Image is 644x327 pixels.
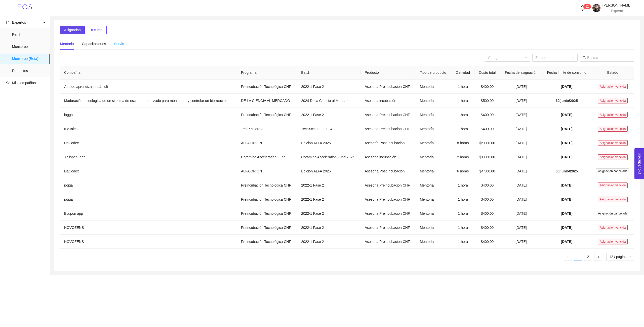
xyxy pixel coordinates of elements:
th: Tipo de producto [416,66,451,80]
td: Asesoria Preincubacion CHF [361,80,416,94]
td: [DATE] [500,136,542,150]
td: [DATE] [500,80,542,94]
th: Costo total [474,66,500,80]
span: Asignación vencida [598,84,628,89]
td: [DATE] [500,108,542,122]
td: KidTales [60,122,237,136]
td: $400.00 [474,206,500,221]
td: $500.00 [474,94,500,108]
div: Mentoria [60,41,74,47]
th: Fecha límite de consumo [542,66,591,80]
span: Asignación cancelada [596,168,629,174]
td: $1,000.00 [474,150,500,164]
td: Xalisper-Tech [60,150,237,164]
td: 1 hora [451,206,474,221]
td: $400.00 [474,192,500,206]
td: [DATE] [500,221,542,235]
span: [DATE] [561,183,573,187]
span: [DATE] [561,240,573,244]
td: [DATE] [500,164,542,178]
button: Open Feedback Widget [634,148,644,179]
td: NOVOZENS [60,221,237,235]
td: Preincubación Tecnológica CHF [237,108,297,122]
td: Edición ALFA 2025 [297,136,360,150]
td: Asesoria Preincubacion CHF [361,221,416,235]
th: Fecha de asignación [500,66,542,80]
td: Asesoria incubación [361,94,416,108]
span: [DATE] [561,226,573,230]
span: Monitoreo [12,42,46,52]
span: [DATE] [561,211,573,215]
a: 1 [574,253,582,261]
td: $6,000.00 [474,136,500,150]
td: Asesoría Post Incubación [361,136,416,150]
img: 1687279783475-Captura%20de%20pantalla%202023-06-16%20a%20la(s)%2012.45.07.png [592,4,600,12]
span: 1 [585,5,587,8]
button: Asignadas [60,26,85,34]
th: Compañía [60,66,237,80]
td: Mentoría [416,235,451,249]
span: search [583,56,586,59]
td: [DATE] [500,235,542,249]
span: Asignación vencida [598,154,628,160]
span: [DATE] [561,141,573,145]
span: [PERSON_NAME] [602,3,631,7]
span: Asignación vencida [598,183,628,188]
td: Asesoria Preincubacion CHF [361,108,416,122]
span: star [6,81,10,85]
td: $400.00 [474,235,500,249]
td: Mentoría [416,164,451,178]
td: Mentoría [416,94,451,108]
td: Mentoría [416,108,451,122]
td: DaCodex [60,164,237,178]
span: Experto [611,9,623,13]
span: Asignación vencida [598,126,628,132]
span: bell [580,5,585,11]
sup: 12 [583,4,591,9]
td: $400.00 [474,80,500,94]
td: Asesoria Preincubacion CHF [361,178,416,192]
li: 1 [574,253,582,261]
td: Mentoría [416,178,451,192]
span: Asignación vencida [598,197,628,202]
span: Asignación vencida [598,98,628,103]
td: 6 horas [451,164,474,178]
td: 2022-1 Fase 2 [297,192,360,206]
td: 1 hora [451,192,474,206]
span: Mis compañías [12,81,36,85]
td: 2022-1 Fase 2 [297,80,360,94]
span: 12 / página [609,253,631,261]
td: 1 hora [451,221,474,235]
td: App de aprendizaje ralámuli [60,80,237,94]
span: [DATE] [561,127,573,131]
span: Asignación cancelada [596,211,629,216]
div: Servicios [114,41,128,47]
span: Asignación vencida [598,225,628,230]
td: 2022-1 Fase 2 [297,206,360,221]
td: 2022-1 Fase 2 [297,108,360,122]
td: Preincubación Tecnológica CHF [237,178,297,192]
td: 2 horas [451,150,474,164]
td: Mentoría [416,192,451,206]
td: 1 hora [451,122,474,136]
td: ALFA ORIÓN [237,136,297,150]
td: Asesoria Preincubacion CHF [361,122,416,136]
span: Perfil [12,29,46,40]
span: Asignación vencida [598,140,628,146]
td: 1 hora [451,108,474,122]
td: Asesoría Post Incubación [361,164,416,178]
a: 2 [584,253,592,261]
td: TechXcelerate 2024 [297,122,360,136]
div: tamaño de página [606,253,634,261]
th: Programa [237,66,297,80]
div: Capacitaciones [82,41,106,47]
td: Preincubación Tecnológica CHF [237,80,297,94]
td: 8 horas [451,136,474,150]
td: 1 hora [451,235,474,249]
td: Mentoría [416,150,451,164]
td: Preincubación Tecnológica CHF [237,235,297,249]
td: $400.00 [474,108,500,122]
td: Mentoría [416,206,451,221]
td: Coramino Acceleration Fund 2024 [297,150,360,164]
td: iogga [60,108,237,122]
